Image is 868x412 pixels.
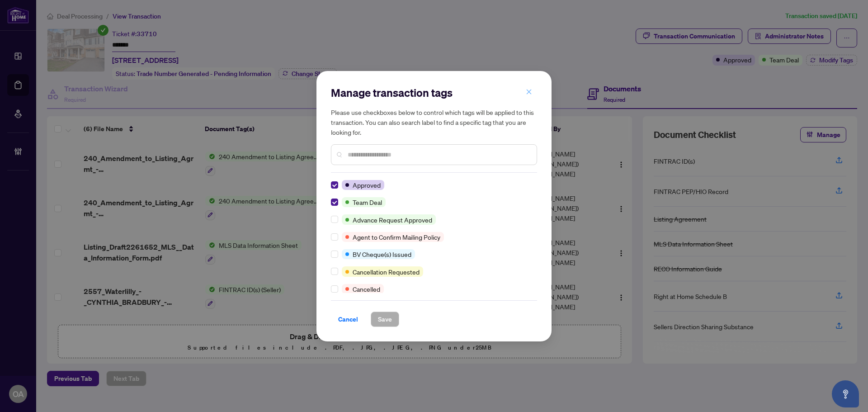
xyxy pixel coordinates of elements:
span: Agent to Confirm Mailing Policy [353,232,440,242]
span: Advance Request Approved [353,215,432,225]
span: Team Deal [353,197,382,207]
h2: Manage transaction tags [331,85,537,100]
h5: Please use checkboxes below to control which tags will be applied to this transaction. You can al... [331,107,537,137]
span: Cancel [338,312,358,327]
span: Cancellation Requested [353,267,420,277]
span: Approved [353,180,381,190]
button: Cancel [331,312,365,327]
button: Open asap [832,380,859,407]
span: close [526,89,532,95]
button: Save [371,312,399,327]
span: Cancelled [353,284,380,294]
span: BV Cheque(s) Issued [353,249,411,259]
